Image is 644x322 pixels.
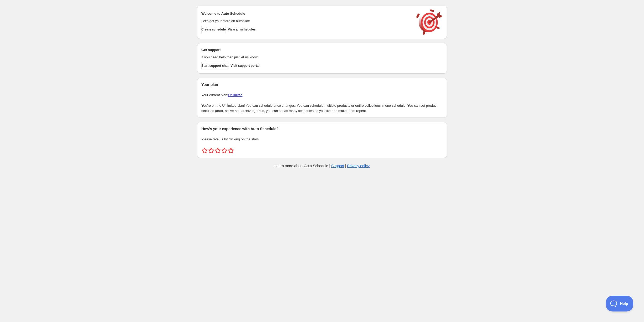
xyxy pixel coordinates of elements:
a: Visit support portal [231,62,259,69]
button: Create schedule [201,26,226,33]
a: Support [331,164,344,168]
iframe: Toggle Customer Support [606,296,633,311]
h2: How's your experience with Auto Schedule? [201,126,443,131]
p: You're on the Unlimited plan! You can schedule price changes. You can schedule multiple products ... [201,103,443,114]
span: Start support chat [201,64,228,68]
button: View all schedules [228,26,256,33]
a: Start support chat [201,62,228,69]
h2: Welcome to Auto Schedule [201,11,411,16]
p: Let's get your store on autopilot! [201,18,411,24]
p: Learn more about Auto Schedule | | [274,163,370,168]
a: Privacy policy [347,164,370,168]
span: Create schedule [201,27,226,32]
h2: Your plan [201,82,443,87]
p: If you need help then just let us know! [201,55,411,60]
span: Visit support portal [231,64,259,68]
span: View all schedules [228,27,256,32]
p: Your current plan: [201,93,443,98]
h2: Get support [201,47,411,53]
p: Please rate us by clicking on the stars [201,137,443,142]
a: Unlimited [228,93,242,97]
